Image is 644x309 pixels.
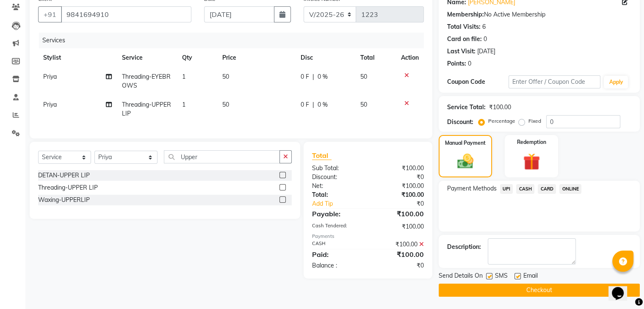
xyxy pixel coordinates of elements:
[538,184,556,194] span: CARD
[306,240,368,249] div: CASH
[517,138,546,146] label: Redemption
[38,196,90,204] div: Waxing-UPPERLIP
[378,199,430,208] div: ₹0
[122,73,171,89] span: Threading-EYEBROWS
[306,222,368,231] div: Cash Tendered:
[509,75,601,88] input: Enter Offer / Coupon Code
[306,190,368,199] div: Total:
[306,249,368,259] div: Paid:
[38,171,90,180] div: DETAN-UPPER LIP
[177,48,217,67] th: Qty
[439,271,483,282] span: Send Details On
[306,199,378,208] a: Add Tip
[368,190,430,199] div: ₹100.00
[38,183,98,192] div: Threading-UPPER LIP
[306,164,368,173] div: Sub Total:
[360,73,367,80] span: 50
[368,164,430,173] div: ₹100.00
[296,48,355,67] th: Disc
[368,182,430,190] div: ₹100.00
[164,150,279,163] input: Search or Scan
[222,73,229,80] span: 50
[518,151,545,172] img: _gift.svg
[447,59,466,68] div: Points:
[488,117,515,125] label: Percentage
[306,173,368,182] div: Discount:
[368,249,430,259] div: ₹100.00
[38,6,62,22] button: +91
[523,271,538,282] span: Email
[368,222,430,231] div: ₹100.00
[318,72,328,81] span: 0 %
[182,101,185,108] span: 1
[182,73,185,80] span: 1
[38,48,117,67] th: Stylist
[217,48,296,67] th: Price
[439,284,640,297] button: Checkout
[452,152,478,171] img: _cash.svg
[468,59,471,68] div: 0
[368,173,430,182] div: ₹0
[368,261,430,270] div: ₹0
[447,35,482,44] div: Card on file:
[489,103,511,112] div: ₹100.00
[608,275,636,301] iframe: chat widget
[447,103,486,112] div: Service Total:
[447,47,475,56] div: Last Visit:
[495,271,508,282] span: SMS
[360,101,367,108] span: 50
[604,76,628,88] button: Apply
[482,22,486,31] div: 6
[306,182,368,190] div: Net:
[306,261,368,270] div: Balance :
[43,101,57,108] span: Priya
[559,184,581,194] span: ONLINE
[447,184,497,193] span: Payment Methods
[312,151,332,160] span: Total
[500,184,513,194] span: UPI
[312,233,424,240] div: Payments
[484,35,487,44] div: 0
[312,100,314,109] span: |
[396,48,424,67] th: Action
[301,72,309,81] span: 0 F
[368,240,430,249] div: ₹100.00
[368,209,430,219] div: ₹100.00
[61,6,191,22] input: Search by Name/Mobile/Email/Code
[355,48,396,67] th: Total
[222,101,229,108] span: 50
[516,184,534,194] span: CASH
[447,10,631,19] div: No Active Membership
[447,118,473,127] div: Discount:
[117,48,177,67] th: Service
[39,33,430,48] div: Services
[447,77,509,86] div: Coupon Code
[447,243,481,251] div: Description:
[318,100,328,109] span: 0 %
[477,47,495,56] div: [DATE]
[447,10,484,19] div: Membership:
[306,209,368,219] div: Payable:
[43,73,57,80] span: Priya
[528,117,541,125] label: Fixed
[445,139,486,147] label: Manual Payment
[301,100,309,109] span: 0 F
[122,101,171,117] span: Threading-UPPER LIP
[312,72,314,81] span: |
[447,22,481,31] div: Total Visits:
